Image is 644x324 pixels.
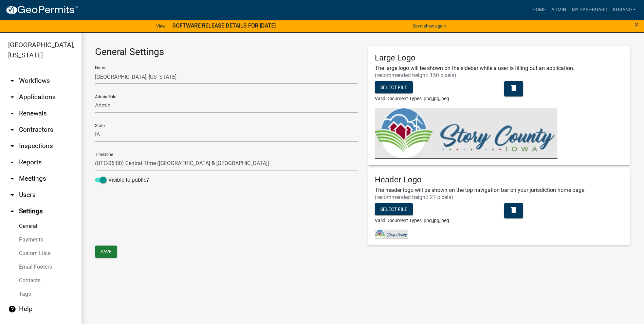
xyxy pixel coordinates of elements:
[8,93,16,101] i: arrow_drop_down
[8,175,16,183] i: arrow_drop_down
[610,3,639,16] a: KGRAND
[549,3,569,16] a: Admin
[375,81,413,93] button: Select file
[510,206,518,214] i: delete
[95,46,358,58] h3: General Settings
[375,194,624,200] h6: (recommended height: 27 pixels)
[172,22,276,29] strong: SOFTWARE RELEASE DETAILS FOR [DATE]
[8,142,16,150] i: arrow_drop_down
[8,305,16,313] i: help
[95,176,149,184] label: Visible to public?
[569,3,610,16] a: My Dashboard
[100,249,112,254] span: Save
[375,175,624,185] h5: Header Logo
[530,3,549,16] a: Home
[375,187,624,193] h6: The header logo will be shown on the top navigation bar on your jurisdiction home page.
[375,108,557,159] img: jurisdiction logo
[8,158,16,166] i: arrow_drop_down
[8,191,16,199] i: arrow_drop_down
[375,203,413,215] button: Select file
[8,126,16,134] i: arrow_drop_down
[634,20,639,29] button: Close
[375,218,449,223] span: Valid Document Types: png,jpg,jpeg
[95,246,117,258] button: Save
[8,77,16,85] i: arrow_drop_down
[375,96,449,101] span: Valid Document Types: png,jpg,jpeg
[504,203,523,218] button: delete
[375,72,624,78] h6: (recommended height: 150 pixels)
[634,20,639,29] span: ×
[504,81,523,96] button: delete
[375,230,408,239] img: jurisdiction header logo
[375,65,624,71] h6: The large logo will be shown on the sidebar while a user is filling out an application.
[410,20,448,32] button: Don't show again
[375,53,624,63] h5: Large Logo
[510,84,518,92] i: delete
[8,207,16,215] i: arrow_drop_up
[8,109,16,118] i: arrow_drop_down
[153,20,168,32] a: View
